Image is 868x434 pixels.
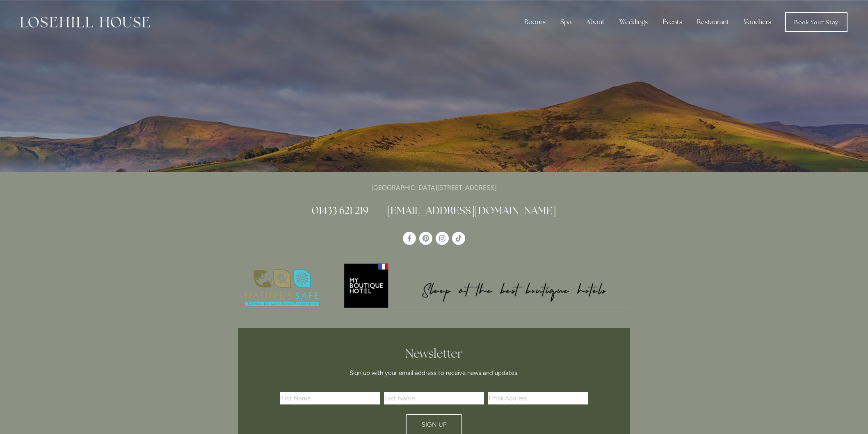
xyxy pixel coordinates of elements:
h2: Newsletter [283,346,585,361]
img: Losehill House [21,17,150,27]
a: 01433 621 219 [312,204,368,217]
a: Pinterest [419,232,432,245]
a: Instagram [436,232,449,245]
p: [GEOGRAPHIC_DATA][STREET_ADDRESS] [238,182,630,193]
div: About [580,14,611,30]
div: Spa [554,14,578,30]
span: Sign Up [422,421,447,428]
a: [EMAIL_ADDRESS][DOMAIN_NAME] [387,204,556,217]
div: Events [656,14,689,30]
p: Sign up with your email address to receive news and updates. [283,368,585,378]
img: Nature's Safe - Logo [238,262,326,314]
a: TikTok [452,232,465,245]
div: Weddings [613,14,654,30]
div: Restaurant [690,14,736,30]
input: Last Name [384,392,484,404]
img: My Boutique Hotel - Logo [340,262,630,308]
a: Book Your Stay [785,12,847,32]
a: Vouchers [737,14,778,30]
div: Rooms [518,14,552,30]
input: Email Address [488,392,588,404]
input: First Name [280,392,380,404]
a: Losehill House Hotel & Spa [403,232,416,245]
